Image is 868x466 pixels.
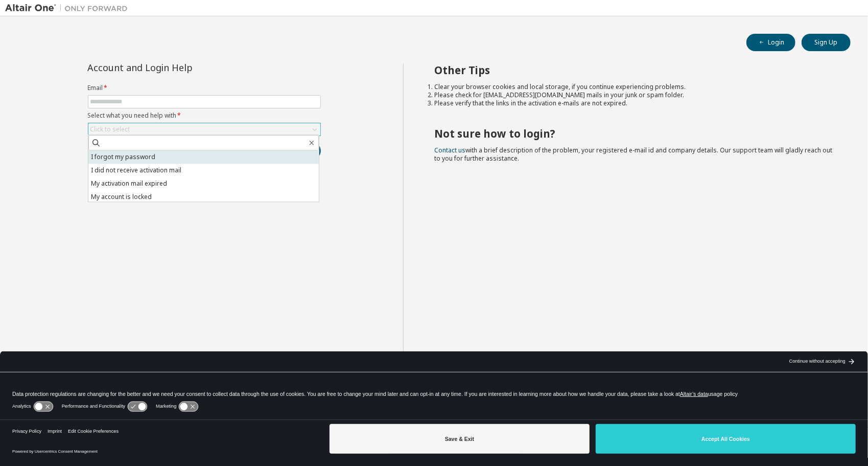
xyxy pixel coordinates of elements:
[90,125,130,134] div: Click to select
[434,63,832,77] h2: Other Tips
[88,63,274,72] div: Account and Login Help
[434,127,832,140] h2: Not sure how to login?
[746,34,795,51] button: Login
[434,99,832,107] li: Please verify that the links in the activation e-mails are not expired.
[434,91,832,99] li: Please check for [EMAIL_ADDRESS][DOMAIN_NAME] mails in your junk or spam folder.
[88,150,319,164] li: I forgot my password
[802,34,851,51] button: Sign Up
[5,3,133,13] img: Altair One
[434,146,832,163] span: with a brief description of the problem, your registered e-mail id and company details. Our suppo...
[88,112,321,120] label: Select what you need help with
[434,146,465,154] a: Contact us
[434,83,832,91] li: Clear your browser cookies and local storage, if you continue experiencing problems.
[88,123,320,136] div: Click to select
[88,84,321,92] label: Email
